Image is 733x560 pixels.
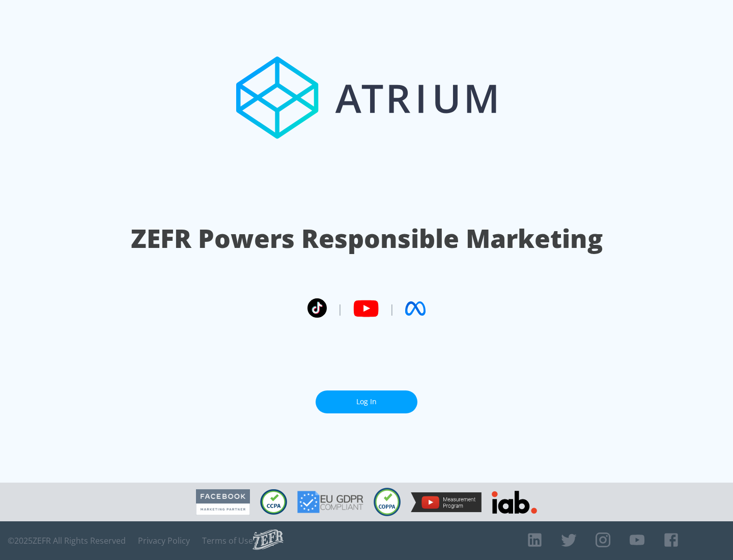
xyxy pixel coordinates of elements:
a: Log In [316,390,417,413]
span: | [389,301,395,316]
img: YouTube Measurement Program [411,492,482,512]
img: Facebook Marketing Partner [196,489,250,515]
a: Privacy Policy [138,536,190,546]
img: CCPA Compliant [260,489,287,515]
img: GDPR Compliant [297,491,363,513]
img: IAB [492,491,537,514]
img: COPPA Compliant [374,488,401,516]
a: Terms of Use [202,536,253,546]
span: | [337,301,343,316]
h1: ZEFR Powers Responsible Marketing [131,221,603,256]
span: © 2025 ZEFR All Rights Reserved [8,536,126,546]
